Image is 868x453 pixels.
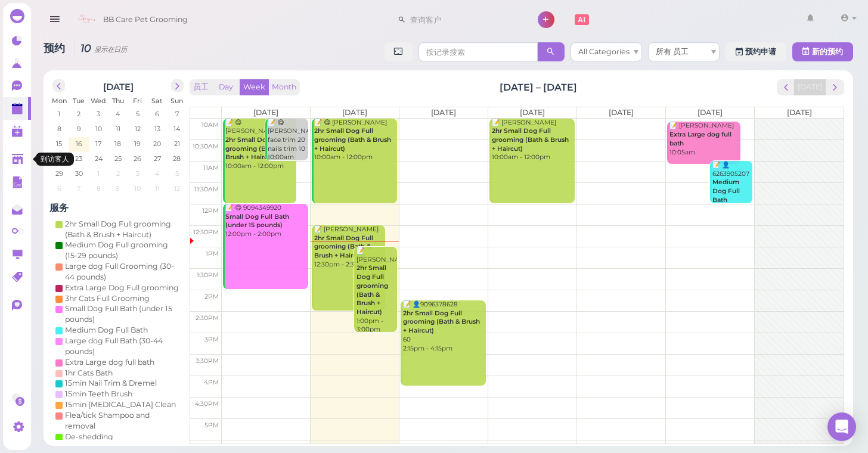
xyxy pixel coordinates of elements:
button: 新的预约 [792,42,853,61]
span: 11 [114,123,122,134]
span: 1:30pm [197,271,219,279]
span: [DATE] [609,108,634,117]
span: 27 [153,153,162,164]
div: 1hr Cats Bath [65,368,113,378]
div: 15min Nail Trim & Dremel [65,378,157,389]
span: 3:30pm [196,357,219,365]
span: 19 [133,138,142,149]
span: BB Care Pet Grooming [103,3,188,36]
span: All Categories [578,47,630,56]
span: 1pm [206,250,219,257]
div: Medium Dog Full Bath [65,325,148,336]
span: 29 [54,168,64,179]
button: [DATE] [794,79,826,95]
span: 5 [174,168,180,179]
div: 到访客人 [36,153,74,166]
span: 1 [57,108,61,119]
button: next [171,79,184,92]
span: 12:30pm [193,228,219,236]
span: Sat [151,97,163,105]
h4: 服务 [49,202,187,213]
div: 📝 👤6263905207 60 11:00am [712,161,752,222]
div: 2hr Small Dog Full grooming (Bath & Brush + Haircut) [65,219,181,240]
span: 12 [134,123,142,134]
div: De-shedding [65,432,113,442]
b: 2hr Small Dog Full grooming (Bath & Brush + Haircut) [225,136,284,161]
span: 18 [113,138,122,149]
span: 21 [173,138,181,149]
span: 17 [94,138,103,149]
span: 5:30pm [196,443,219,451]
div: Extra Large dog full bath [65,357,154,368]
b: Medium Dog Full Bath [712,178,740,203]
b: 2hr Small Dog Full grooming (Bath & Brush + Haircut) [403,309,480,334]
b: 2hr Small Dog Full grooming (Bath & Brush + Haircut) [356,264,388,315]
span: 10 [94,123,103,134]
div: Large dog Full Grooming (30-44 pounds) [65,261,181,283]
div: 📝 😋 [PERSON_NAME] 10:00am - 12:00pm [225,119,296,171]
button: 员工 [190,79,212,95]
span: 8 [95,183,102,194]
span: Thu [112,97,124,105]
div: 📝 😋 9094349920 12:00pm - 2:00pm [225,204,308,239]
span: 4pm [204,378,219,386]
span: 5 [135,108,141,119]
b: 2hr Small Dog Full grooming (Bath & Brush + Haircut) [314,234,373,259]
div: 15min [MEDICAL_DATA] Clean [65,399,176,410]
div: 📝 [PERSON_NAME] 10:00am - 12:00pm [491,119,574,162]
span: 7 [174,108,180,119]
b: 2hr Small Dog Full grooming (Bath & Brush + Haircut) [492,127,569,152]
span: 2:30pm [196,314,219,322]
span: [DATE] [431,108,456,117]
span: 2 [115,168,121,179]
div: 📝 [PERSON_NAME] 10:05am [669,122,740,157]
span: 3pm [204,336,219,343]
button: prev [777,79,795,95]
span: Wed [91,97,106,105]
div: 15min Teeth Brush [65,389,132,399]
span: 12 [173,183,181,194]
span: 1 [96,168,101,179]
span: 8 [56,123,63,134]
span: [DATE] [520,108,545,117]
span: 12pm [202,207,219,215]
span: 10am [201,121,219,129]
span: Sun [170,97,183,105]
span: 24 [94,153,104,164]
span: 预约 [44,42,68,54]
h2: [DATE] [103,79,134,92]
small: 显示在日历 [94,45,127,54]
span: 15 [55,138,63,149]
span: 新的预约 [812,47,843,56]
span: 3 [95,108,101,119]
span: 10:30am [193,142,219,150]
div: 📝 👤9096378628 60 2:15pm - 4:15pm [402,300,485,353]
span: Tue [73,97,85,105]
div: 📝 [PERSON_NAME] 12:30pm - 2:30pm [314,225,385,269]
div: Large dog Full Bath (30-44 pounds) [65,336,181,357]
i: 10 [74,42,127,54]
button: next [826,79,844,95]
span: 14 [172,123,181,134]
span: 11 [154,183,161,194]
button: prev [52,79,65,92]
span: 3 [135,168,141,179]
span: 6 [154,108,160,119]
span: 2 [76,108,82,119]
span: Mon [52,97,67,105]
span: 30 [74,168,84,179]
span: 16 [75,138,83,149]
span: 9 [114,183,121,194]
span: 26 [132,153,142,164]
span: 28 [172,153,182,164]
span: [DATE] [697,108,723,117]
input: 查询客户 [406,10,522,29]
span: 2pm [204,293,219,300]
div: 📝 [PERSON_NAME] 1:00pm - 3:00pm [356,247,396,334]
button: Month [268,79,300,95]
span: 6 [56,183,63,194]
b: Small Dog Full Bath (under 15 pounds) [225,213,289,229]
div: Flea/tick Shampoo and removal [65,410,181,432]
span: 7 [76,183,82,194]
span: [DATE] [787,108,812,117]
